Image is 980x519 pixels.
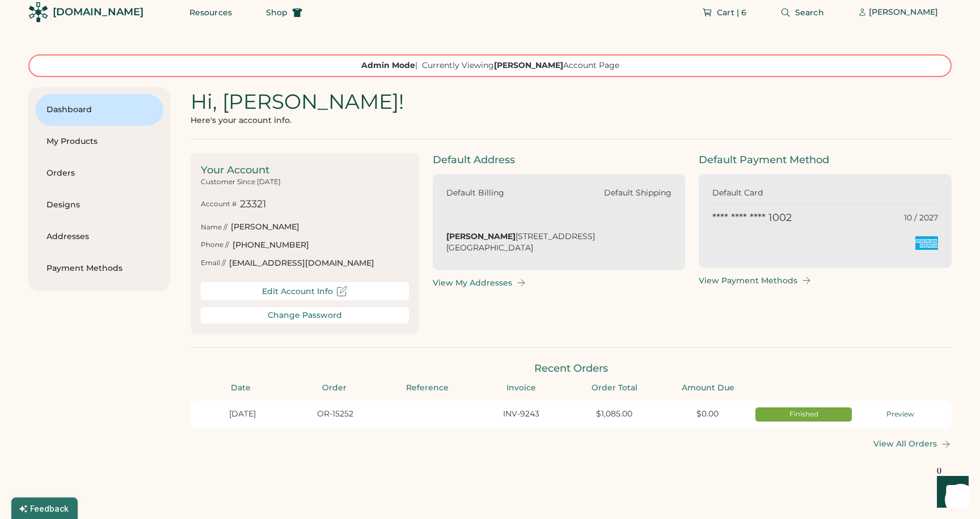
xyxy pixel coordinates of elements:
[361,60,415,70] strong: Admin Mode
[47,263,152,274] div: Payment Methods
[446,231,672,257] div: [STREET_ADDRESS] [GEOGRAPHIC_DATA]
[28,2,48,22] img: Rendered Logo - Screens
[571,382,658,394] div: Order Total
[191,361,952,376] div: Recent Orders
[47,136,152,147] div: My Products
[201,258,226,268] div: Email //
[291,382,378,394] div: Order
[233,240,309,251] div: [PHONE_NUMBER]
[268,310,342,320] div: Change Password
[478,382,564,394] div: Invoice
[191,87,404,116] div: Hi, [PERSON_NAME]!
[201,199,236,209] div: Account #
[197,409,287,420] div: [DATE]
[385,382,471,394] div: Reference
[201,177,281,187] div: Customer Since [DATE]
[869,7,938,18] div: [PERSON_NAME]
[201,163,409,177] div: Your Account
[47,104,152,116] div: Dashboard
[699,276,797,286] div: View Payment Methods
[201,223,227,232] div: Name //
[252,1,316,24] button: Shop
[699,153,952,167] div: Default Payment Method
[201,240,229,250] div: Phone //
[759,410,848,419] div: Finished
[904,212,938,224] div: 10 / 2027
[266,8,288,16] span: Shop
[855,410,945,419] div: Preview
[767,1,838,24] button: Search
[53,5,143,19] div: [DOMAIN_NAME]
[47,168,152,179] div: Orders
[494,60,563,70] strong: [PERSON_NAME]
[262,287,333,296] div: Edit Account Info
[569,409,659,420] div: $1,085.00
[688,1,760,24] button: Cart | 6
[433,153,686,167] div: Default Address
[231,222,299,233] div: [PERSON_NAME]
[47,199,152,211] div: Designs
[662,409,752,420] div: $0.00
[240,197,267,211] div: 23321
[915,232,938,254] img: american-express.svg
[197,382,284,394] div: Date
[604,188,671,199] div: Default Shipping
[665,382,751,394] div: Amount Due
[795,8,824,16] span: Search
[926,468,975,517] iframe: Front Chat
[446,188,504,199] div: Default Billing
[176,1,246,24] button: Resources
[873,439,937,449] div: View All Orders
[361,60,619,71] div: | Currently Viewing Account Page
[446,231,516,241] strong: [PERSON_NAME]
[191,116,292,125] div: Here's your account info.
[717,8,746,16] span: Cart | 6
[433,278,512,288] div: View My Addresses
[290,409,380,420] div: OR-15252
[229,258,374,269] div: [EMAIL_ADDRESS][DOMAIN_NAME]
[47,231,152,243] div: Addresses
[476,409,566,420] div: INV-9243
[712,188,825,199] div: Default Card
